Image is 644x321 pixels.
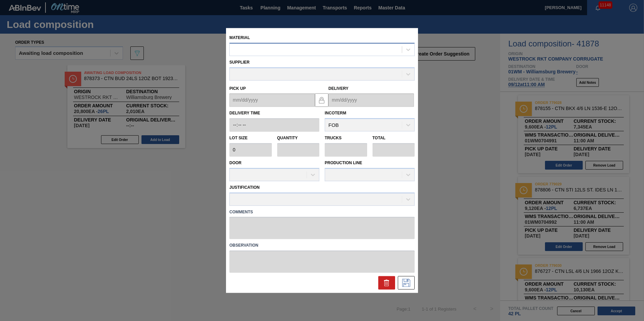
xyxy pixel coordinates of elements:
[373,136,386,141] label: Total
[229,185,260,190] label: Justification
[398,276,415,290] div: Save Suggestion
[229,207,415,217] label: Comments
[229,94,315,107] input: mm/dd/yyyy
[328,86,349,91] label: Delivery
[277,136,298,141] label: Quantity
[315,93,328,107] button: locked
[229,160,241,165] label: Door
[229,241,415,251] label: Observation
[229,60,250,65] label: Supplier
[229,109,319,118] label: Delivery Time
[229,86,246,91] label: Pick up
[328,94,414,107] input: mm/dd/yyyy
[378,276,395,290] div: Delete Suggestion
[325,111,346,116] label: Incoterm
[325,136,342,141] label: Trucks
[318,96,326,104] img: locked
[325,160,362,165] label: Production Line
[229,35,250,40] label: Material
[229,134,272,143] label: Lot size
